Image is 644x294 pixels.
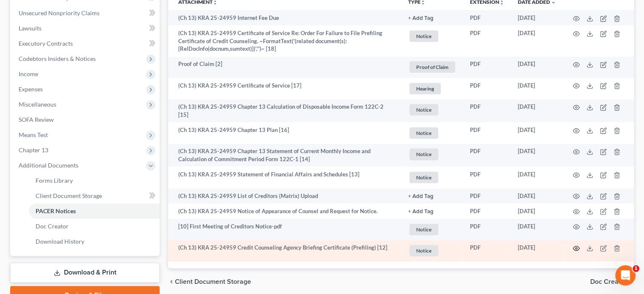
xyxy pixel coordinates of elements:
span: Income [19,70,38,77]
a: Download & Print [10,263,160,283]
span: Forms Library [36,177,73,184]
a: Forms Library [29,173,160,188]
td: [DATE] [511,203,563,219]
td: (Ch 13) KRA 25-24959 Chapter 13 Plan [16] [168,122,401,144]
span: Expenses [19,85,43,93]
span: Download History [36,238,84,245]
a: Notice [408,103,456,117]
td: [DATE] [511,57,563,78]
span: Executory Contracts [19,40,73,47]
iframe: Intercom live chat [615,265,636,286]
td: PDF [463,188,511,203]
span: PACER Notices [36,207,76,214]
button: Doc Creator chevron_right [590,278,634,285]
span: Notice [409,148,438,160]
a: Notice [408,29,456,43]
button: + Add Tag [408,16,434,21]
span: Chapter 13 [19,146,48,154]
a: Lawsuits [12,21,160,36]
td: (Ch 13) KRA 25-24959 Notice of Appearance of Counsel and Request for Notice. [168,203,401,219]
td: [DATE] [511,240,563,262]
a: Notice [408,244,456,258]
td: Proof of Claim [2] [168,57,401,78]
a: + Add Tag [408,192,456,200]
span: Means Test [19,131,48,138]
button: + Add Tag [408,209,434,214]
span: Lawsuits [19,25,41,32]
span: Client Document Storage [175,278,251,285]
td: PDF [463,144,511,167]
span: Miscellaneous [19,101,56,108]
td: PDF [463,203,511,219]
td: (Ch 13) KRA 25-24959 Certificate of Service Re: Order For Failure to File Prefiling Certificate o... [168,25,401,56]
span: Notice [409,127,438,139]
span: Hearing [409,83,441,94]
td: (Ch 13) KRA 25-24959 Certificate of Service [17] [168,78,401,99]
span: Doc Creator [590,278,627,285]
span: Codebtors Insiders & Notices [19,55,96,62]
span: 1 [633,265,639,272]
td: [DATE] [511,219,563,240]
a: Executory Contracts [12,36,160,51]
a: Client Document Storage [29,188,160,203]
span: Proof of Claim [409,61,455,73]
a: Doc Creator [29,219,160,234]
a: Notice [408,126,456,140]
span: Notice [409,104,438,115]
td: [DATE] [511,122,563,144]
span: Notice [409,30,438,42]
td: [10] First Meeting of Creditors Notice-pdf [168,219,401,240]
button: + Add Tag [408,194,434,199]
td: (Ch 13) KRA 25-24959 Statement of Financial Affairs and Schedules [13] [168,167,401,188]
td: PDF [463,219,511,240]
a: SOFA Review [12,112,160,127]
td: PDF [463,57,511,78]
td: (Ch 13) KRA 25-24959 List of Creditors (Matrix) Upload [168,188,401,203]
td: [DATE] [511,25,563,56]
td: [DATE] [511,78,563,99]
td: PDF [463,25,511,56]
td: (Ch 13) KRA 25-24959 Internet Fee Due [168,10,401,25]
a: Hearing [408,82,456,96]
td: PDF [463,167,511,188]
button: chevron_left Client Document Storage [168,278,251,285]
td: [DATE] [511,188,563,203]
span: Additional Documents [19,162,78,169]
span: Client Document Storage [36,192,102,199]
td: PDF [463,240,511,262]
td: (Ch 13) KRA 25-24959 Credit Counseling Agency Briefing Certificate (Prefiling) [12] [168,240,401,262]
td: PDF [463,78,511,99]
td: [DATE] [511,144,563,167]
span: Notice [409,245,438,256]
a: Notice [408,147,456,161]
span: Notice [409,224,438,235]
a: PACER Notices [29,203,160,219]
a: Unsecured Nonpriority Claims [12,5,160,21]
span: Doc Creator [36,223,69,230]
td: [DATE] [511,10,563,25]
td: PDF [463,10,511,25]
span: Unsecured Nonpriority Claims [19,9,100,16]
span: Notice [409,172,438,183]
a: Download History [29,234,160,249]
td: (Ch 13) KRA 25-24959 Chapter 13 Statement of Current Monthly Income and Calculation of Commitment... [168,144,401,167]
a: + Add Tag [408,14,456,22]
a: Notice [408,223,456,236]
a: Proof of Claim [408,60,456,74]
td: [DATE] [511,167,563,188]
a: + Add Tag [408,207,456,215]
a: Notice [408,170,456,184]
span: SOFA Review [19,116,54,123]
td: PDF [463,99,511,123]
i: chevron_left [168,278,175,285]
td: [DATE] [511,99,563,123]
td: (Ch 13) KRA 25-24959 Chapter 13 Calculation of Disposable Income Form 122C-2 [15] [168,99,401,123]
td: PDF [463,122,511,144]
